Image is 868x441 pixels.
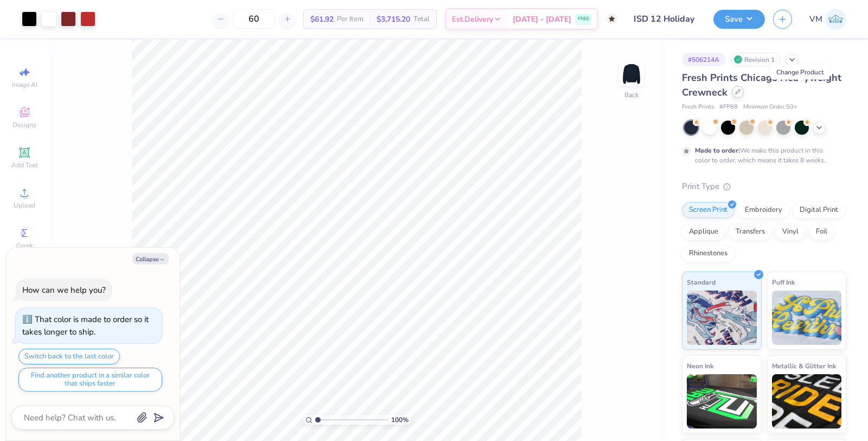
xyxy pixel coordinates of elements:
[626,8,705,30] input: Untitled Design
[687,291,757,345] img: Standard
[772,360,836,371] span: Metallic & Glitter Ink
[825,9,846,30] img: Viraj Middha
[809,224,834,240] div: Foil
[513,14,571,25] span: [DATE] - [DATE]
[793,202,845,218] div: Digital Print
[809,9,846,30] a: VM
[682,103,714,112] span: Fresh Prints
[731,53,781,66] div: Revision 1
[809,13,822,26] span: VM
[16,241,33,250] span: Greek
[770,65,829,80] div: Change Product
[682,245,735,262] div: Rhinestones
[687,360,713,371] span: Neon Ink
[132,253,169,264] button: Collapse
[391,415,409,425] span: 100 %
[729,224,772,240] div: Transfers
[14,201,35,210] span: Upload
[682,180,846,193] div: Print Type
[233,9,275,29] input: – –
[578,15,589,23] span: FREE
[743,103,797,112] span: Minimum Order: 50 +
[719,103,738,112] span: # FP88
[413,14,430,25] span: Total
[18,368,162,392] button: Find another product in a similar color that ships faster
[687,374,757,429] img: Neon Ink
[695,146,740,155] strong: Made to order:
[11,161,37,169] span: Add Text
[695,146,828,165] div: We make this product in this color to order, which means it takes 8 weeks.
[310,14,334,25] span: $61.92
[682,202,735,218] div: Screen Print
[687,276,716,288] span: Standard
[12,121,36,129] span: Designs
[624,90,639,100] div: Back
[18,349,120,364] button: Switch back to the last color
[682,53,725,66] div: # 506214A
[621,63,642,85] img: Back
[12,80,37,89] span: Image AI
[682,224,725,240] div: Applique
[713,10,765,29] button: Save
[682,71,841,99] span: Fresh Prints Chicago Heavyweight Crewneck
[452,14,493,25] span: Est. Delivery
[22,285,106,295] div: How can we help you?
[376,14,410,25] span: $3,715.20
[772,276,795,288] span: Puff Ink
[337,14,363,25] span: Per Item
[738,202,789,218] div: Embroidery
[772,291,842,345] img: Puff Ink
[22,314,149,337] div: That color is made to order so it takes longer to ship.
[772,374,842,429] img: Metallic & Glitter Ink
[775,224,806,240] div: Vinyl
